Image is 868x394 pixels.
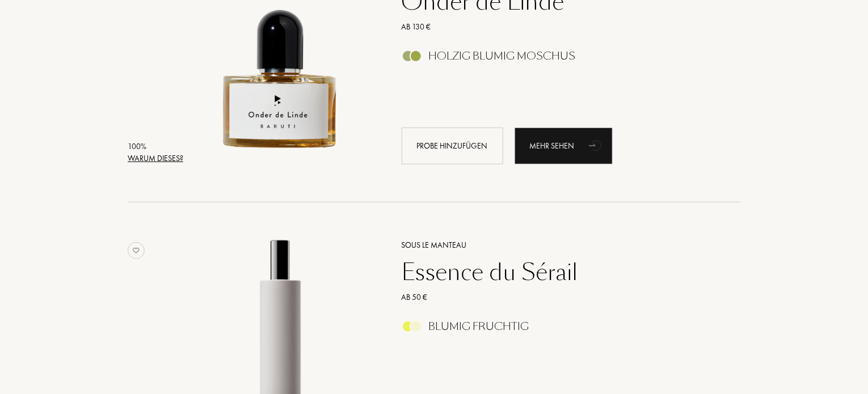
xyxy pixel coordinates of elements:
[393,291,724,303] a: Ab 50 €
[128,152,183,164] div: Warum dieses?
[515,128,613,164] a: Mehr sehenanimation
[393,259,724,286] a: Essence du Sérail
[128,242,145,259] img: no_like_p.png
[393,21,724,33] a: Ab 130 €
[515,128,613,164] div: Mehr sehen
[393,239,724,251] a: Sous le Manteau
[429,50,576,62] div: Holzig Blumig Moschus
[393,324,724,336] a: Blumig Fruchtig
[128,141,183,152] div: 100 %
[393,53,724,65] a: Holzig Blumig Moschus
[429,320,529,333] div: Blumig Fruchtig
[402,128,503,164] div: Probe hinzufügen
[585,134,608,156] div: animation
